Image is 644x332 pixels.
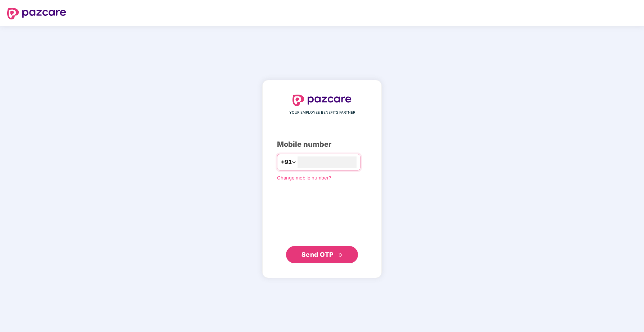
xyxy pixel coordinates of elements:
[292,160,296,164] span: down
[301,251,334,258] span: Send OTP
[289,110,355,115] span: YOUR EMPLOYEE BENEFITS PARTNER
[338,253,343,258] span: double-right
[281,158,292,167] span: +91
[292,95,352,106] img: logo
[277,139,367,150] div: Mobile number
[286,246,358,263] button: Send OTPdouble-right
[277,175,331,181] a: Change mobile number?
[7,8,66,19] img: logo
